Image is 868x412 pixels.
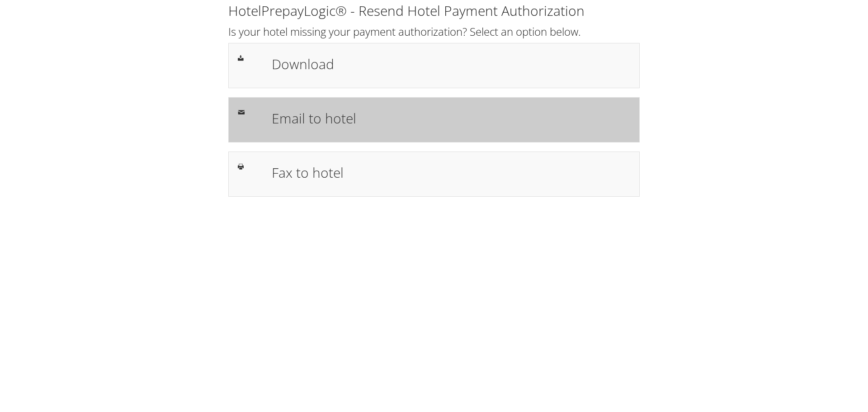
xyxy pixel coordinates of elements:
h1: Email to hotel [272,108,630,128]
h1: HotelPrepayLogic® - Resend Hotel Payment Authorization [228,1,640,20]
h1: Fax to hotel [272,162,630,183]
a: Download [228,43,640,88]
h2: Is your hotel missing your payment authorization? Select an option below. [228,24,640,39]
a: Email to hotel [228,97,640,142]
h1: Download [272,54,630,74]
a: Fax to hotel [228,152,640,197]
